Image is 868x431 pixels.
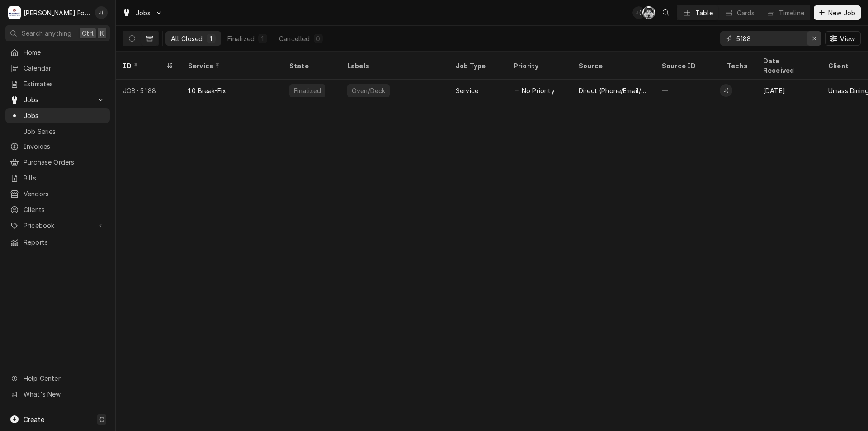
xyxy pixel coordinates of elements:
div: Date Received [763,56,812,75]
div: Direct (Phone/Email/etc.) [579,86,647,95]
div: Job Type [456,61,499,71]
div: All Closed [171,34,203,43]
button: View [825,31,861,46]
span: View [838,34,857,43]
span: Bills [24,173,105,183]
a: Bills [5,171,110,185]
div: Table [695,8,713,18]
span: K [100,28,104,38]
span: Pricebook [24,221,92,230]
div: 1 [208,34,214,43]
a: Invoices [5,139,110,154]
span: Calendar [24,63,105,73]
span: Create [24,416,44,423]
span: Jobs [24,111,105,120]
span: Clients [24,205,105,214]
a: Go to What's New [5,387,110,402]
div: [DATE] [756,80,821,101]
div: Service [188,61,273,71]
div: Jeff Debigare (109)'s Avatar [95,6,108,19]
div: Timeline [779,8,804,18]
a: Jobs [5,108,110,123]
span: C [99,415,104,424]
span: New Job [826,8,857,18]
div: C( [642,6,655,19]
span: Invoices [24,142,105,151]
div: 1 [260,34,265,43]
div: Cards [737,8,755,18]
a: Job Series [5,124,110,139]
div: — [655,80,720,101]
span: Estimates [24,79,105,89]
div: Jeff Debigare (109)'s Avatar [632,6,645,19]
div: Chris Murphy (103)'s Avatar [642,6,655,19]
span: Vendors [24,189,105,199]
span: Jobs [136,8,151,18]
span: Reports [24,237,105,247]
div: Labels [347,61,441,71]
div: J( [95,6,108,19]
div: Priority [514,61,562,71]
div: Marshall Food Equipment Service's Avatar [8,6,21,19]
button: Open search [659,5,673,20]
button: Erase input [807,31,821,46]
div: Cancelled [279,34,310,43]
span: Ctrl [82,28,94,38]
div: Techs [727,61,749,71]
a: Reports [5,235,110,250]
div: JOB-5188 [116,80,181,101]
a: Home [5,45,110,60]
div: M [8,6,21,19]
div: 1.0 Break-Fix [188,86,226,95]
div: Service [456,86,478,95]
div: Finalized [293,86,322,95]
a: Purchase Orders [5,155,110,170]
span: Jobs [24,95,92,104]
a: Calendar [5,61,110,76]
div: Source ID [662,61,711,71]
a: Clients [5,202,110,217]
div: J( [720,84,732,97]
div: J( [632,6,645,19]
a: Go to Pricebook [5,218,110,233]
a: Vendors [5,186,110,201]
div: Finalized [227,34,255,43]
span: Home [24,47,105,57]
div: Oven/Deck [351,86,386,95]
span: No Priority [522,86,555,95]
div: James Lunney (128)'s Avatar [720,84,732,97]
input: Keyword search [736,31,804,46]
button: Search anythingCtrlK [5,25,110,41]
div: ID [123,61,165,71]
span: Purchase Orders [24,157,105,167]
div: [PERSON_NAME] Food Equipment Service [24,8,90,18]
div: 0 [316,34,321,43]
span: Help Center [24,374,104,383]
span: What's New [24,389,104,399]
div: Source [579,61,646,71]
a: Go to Jobs [5,92,110,107]
a: Go to Jobs [118,5,166,20]
span: Job Series [24,127,105,136]
a: Go to Help Center [5,371,110,386]
span: Search anything [22,28,71,38]
button: New Job [814,5,861,20]
div: State [289,61,333,71]
a: Estimates [5,76,110,91]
